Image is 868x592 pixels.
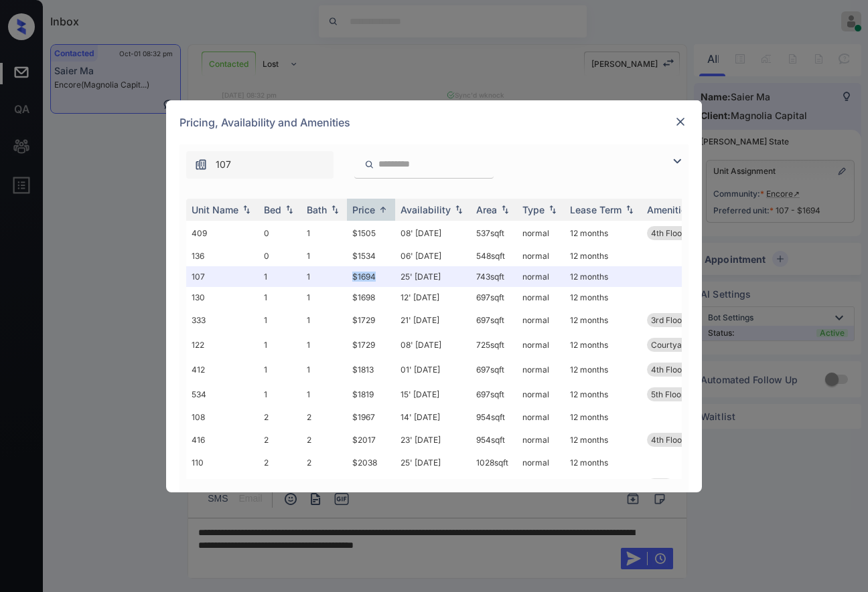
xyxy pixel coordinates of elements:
[651,389,684,399] span: 5th Floor
[395,452,471,473] td: 25' [DATE]
[301,332,347,357] td: 1
[347,427,395,452] td: $2017
[517,473,565,498] td: normal
[471,382,517,407] td: 697 sqft
[352,204,375,215] div: Price
[328,205,342,214] img: sorting
[565,407,642,427] td: 12 months
[395,221,471,245] td: 08' [DATE]
[651,228,685,238] span: 4th Floor
[259,473,301,498] td: 2
[186,452,259,473] td: 110
[186,308,259,332] td: 333
[522,204,545,215] div: Type
[307,204,327,215] div: Bath
[517,382,565,407] td: normal
[347,266,395,287] td: $1694
[471,332,517,357] td: 725 sqft
[565,382,642,407] td: 12 months
[259,332,301,357] td: 1
[471,245,517,266] td: 548 sqft
[674,115,687,128] img: close
[565,452,642,473] td: 12 months
[565,266,642,287] td: 12 months
[347,452,395,473] td: $2038
[471,473,517,498] td: 954 sqft
[651,340,710,350] span: Courtyard view
[301,245,347,266] td: 1
[347,287,395,308] td: $1698
[166,100,702,144] div: Pricing, Availability and Amenities
[186,221,259,245] td: 409
[517,407,565,427] td: normal
[471,357,517,382] td: 697 sqft
[364,159,374,171] img: icon-zuma
[471,266,517,287] td: 743 sqft
[186,266,259,287] td: 107
[186,245,259,266] td: 136
[476,204,497,215] div: Area
[517,245,565,266] td: normal
[186,407,259,427] td: 108
[347,473,395,498] td: $2082
[471,308,517,332] td: 697 sqft
[259,452,301,473] td: 2
[565,357,642,382] td: 12 months
[259,287,301,308] td: 1
[565,332,642,357] td: 12 months
[395,382,471,407] td: 15' [DATE]
[546,205,559,214] img: sorting
[347,332,395,357] td: $1729
[669,153,685,169] img: icon-zuma
[395,308,471,332] td: 21' [DATE]
[283,205,296,214] img: sorting
[395,407,471,427] td: 14' [DATE]
[517,266,565,287] td: normal
[565,221,642,245] td: 12 months
[186,382,259,407] td: 534
[186,357,259,382] td: 412
[517,452,565,473] td: normal
[301,473,347,498] td: 2
[301,407,347,427] td: 2
[471,452,517,473] td: 1028 sqft
[216,157,231,172] span: 107
[376,205,390,215] img: sorting
[192,204,238,215] div: Unit Name
[259,407,301,427] td: 2
[395,266,471,287] td: 25' [DATE]
[471,221,517,245] td: 537 sqft
[570,204,622,215] div: Lease Term
[301,382,347,407] td: 1
[452,205,465,214] img: sorting
[186,473,259,498] td: 408
[347,357,395,382] td: $1813
[647,204,692,215] div: Amenities
[517,287,565,308] td: normal
[565,287,642,308] td: 12 months
[301,452,347,473] td: 2
[186,332,259,357] td: 122
[395,332,471,357] td: 08' [DATE]
[395,427,471,452] td: 23' [DATE]
[651,365,685,375] span: 4th Floor
[395,287,471,308] td: 12' [DATE]
[301,221,347,245] td: 1
[517,427,565,452] td: normal
[395,473,471,498] td: 08' [DATE]
[259,382,301,407] td: 1
[264,204,281,215] div: Bed
[498,205,512,214] img: sorting
[651,315,685,325] span: 3rd Floor
[395,357,471,382] td: 01' [DATE]
[401,204,451,215] div: Availability
[347,382,395,407] td: $1819
[186,427,259,452] td: 416
[471,427,517,452] td: 954 sqft
[259,221,301,245] td: 0
[651,435,685,445] span: 4th Floor
[194,158,208,171] img: icon-zuma
[471,407,517,427] td: 954 sqft
[347,245,395,266] td: $1534
[259,357,301,382] td: 1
